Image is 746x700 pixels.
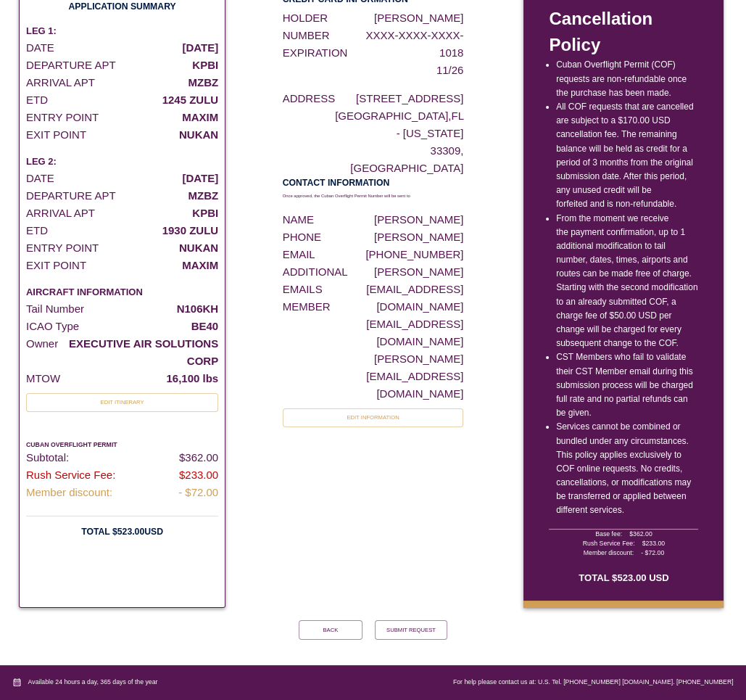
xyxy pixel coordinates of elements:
p: XXXX-XXXX-XXXX-1018 [347,27,463,62]
p: $ 362.00 [179,449,218,466]
span: Member discount: [584,548,634,558]
li: CST Members who fail to validate their CST Member email during this submission process will be ch... [556,350,698,420]
p: EXPIRATION [283,44,348,62]
p: KPBI [192,57,218,74]
div: For help please contact us at: U.S. Tel. [PHONE_NUMBER] [DOMAIN_NAME]. [PHONE_NUMBER] [453,678,734,687]
h6: LEG 1: [26,28,218,36]
p: EMAIL [283,246,347,263]
p: NAME [283,211,347,228]
span: $ 233.00 [642,539,666,548]
p: EXIT POINT [26,126,86,144]
h6: AIRCRAFT INFORMATION [26,289,218,297]
h2: TOTAL $ 523.00 USD [81,526,163,538]
p: DATE [26,170,54,187]
p: 1245 ZULU [162,91,219,109]
p: [PERSON_NAME] [PERSON_NAME] [347,211,463,246]
p: NUKAN [179,126,218,144]
p: 1930 ZULU [162,222,219,239]
p: MTOW [26,370,60,387]
span: Rush Service Fee: [583,539,635,548]
p: MAXIM [182,257,218,274]
li: Services cannot be combined or bundled under any circumstances. This policy applies exclusively t... [556,420,698,517]
h6: CUBAN OVERFLIGHT PERMIT [26,441,218,449]
li: All COF requests that are cancelled are subject to a $170.00 USD cancellation fee. The remaining ... [556,100,698,212]
p: MEMBER [283,298,347,316]
h2: CONTACT INFORMATION [283,177,464,189]
p: MZBZ [188,187,219,205]
p: ADDRESS [283,90,336,107]
p: [DATE] [182,39,218,57]
p: [PERSON_NAME][EMAIL_ADDRESS][DOMAIN_NAME] [347,350,463,403]
p: ETD [26,91,48,109]
p: 11/26 [347,62,463,79]
span: $ 362.00 [629,530,652,539]
p: [STREET_ADDRESS] [335,90,463,107]
p: PHONE [283,228,347,246]
button: Back [299,620,362,639]
p: [GEOGRAPHIC_DATA] , FL - [US_STATE] [335,107,463,142]
p: NUMBER [283,27,348,44]
p: NUKAN [179,239,218,257]
p: ADDITIONAL EMAILS [283,263,347,298]
h2: APPLICATION SUMMARY [68,1,175,13]
p: Subtotal: [26,449,69,466]
p: EXECUTIVE AIR SOLUTIONS CORP [58,335,218,370]
p: Cancellation Policy [549,6,698,58]
p: [DATE] [182,170,218,187]
h4: TOTAL $523.00 USD [579,572,669,585]
p: [EMAIL_ADDRESS][DOMAIN_NAME] [347,316,463,350]
p: KPBI [192,205,218,222]
p: [PERSON_NAME][EMAIL_ADDRESS][DOMAIN_NAME] [347,263,463,316]
p: Member discount: [26,484,112,501]
li: Cuban Overflight Permit (COF) requests are non-refundable once the purchase has been made. [556,58,698,100]
button: EDIT INFORMATION [283,408,464,427]
p: $ 233.00 [179,466,218,484]
p: ARRIVAL APT [26,205,95,222]
p: Tail Number [26,300,84,318]
p: ETD [26,222,48,239]
p: ENTRY POINT [26,109,99,126]
p: EXIT POINT [26,257,86,274]
p: DEPARTURE APT [26,187,116,205]
p: ARRIVAL APT [26,74,95,91]
p: - $ 72.00 [178,484,218,501]
p: 33309 , [GEOGRAPHIC_DATA] [335,142,463,177]
h6: LEG 2: [26,158,218,166]
p: MAXIM [182,109,218,126]
p: BE40 [191,318,219,335]
p: N106KH [177,300,219,318]
p: DEPARTURE APT [26,57,116,74]
p: HOLDER [283,9,348,27]
p: DATE [26,39,54,57]
p: Owner [26,335,58,370]
li: From the moment we receive the payment confirmation, up to 1 additional modification to tail numb... [556,212,698,351]
button: EDIT ITINERARY [26,393,218,411]
div: Available 24 hours a day, 365 days of the year [12,678,157,687]
p: ENTRY POINT [26,239,99,257]
button: Submit Request [375,620,447,639]
p: 16,100 lbs [166,370,218,387]
span: - $ 72.00 [641,548,664,558]
p: [PERSON_NAME] [347,9,463,27]
span: Base fee: [595,530,622,539]
p: MZBZ [188,74,219,91]
p: [PHONE_NUMBER] [347,246,463,263]
p: ICAO Type [26,318,79,335]
p: Rush Service Fee: [26,466,115,484]
p: Once approved, the Cuban Overflight Permit Number will be sent to [283,193,464,199]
